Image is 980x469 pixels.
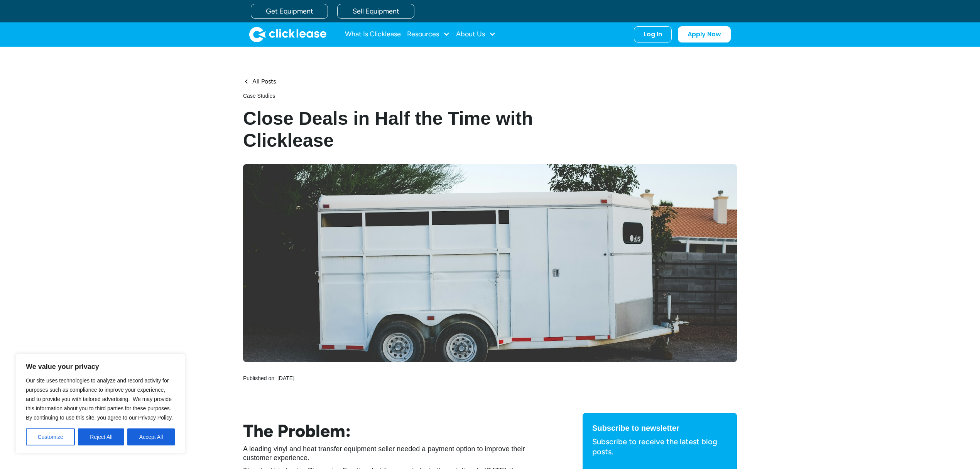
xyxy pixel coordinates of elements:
a: All Posts [243,78,276,86]
p: We value your privacy [26,362,175,371]
div: All Posts [252,78,276,86]
div: We value your privacy [15,354,185,454]
img: Clicklease logo [249,27,326,42]
div: Case Studies [243,92,539,100]
div: Log In [644,31,662,38]
p: A leading vinyl and heat transfer equipment seller needed a payment option to improve their custo... [243,445,552,462]
h1: Close Deals in Half the Time with Clicklease [243,107,539,152]
a: Sell Equipment [337,4,414,19]
p: Subscribe to receive the latest blog posts. [592,437,727,457]
div: About Us [456,27,496,42]
div: Published on [243,374,274,382]
div: Subscribe to newsletter [592,423,727,433]
div: [DATE] [277,374,294,382]
div: Resources [407,27,450,42]
h2: The Problem: [243,421,552,441]
a: Apply Now [678,26,731,42]
button: Accept All [127,428,175,445]
a: home [249,27,326,42]
button: Reject All [78,428,124,445]
span: Our site uses technologies to analyze and record activity for purposes such as compliance to impr... [26,377,173,421]
button: Customize [26,428,75,445]
a: Get Equipment [251,4,328,19]
a: What Is Clicklease [345,27,401,42]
